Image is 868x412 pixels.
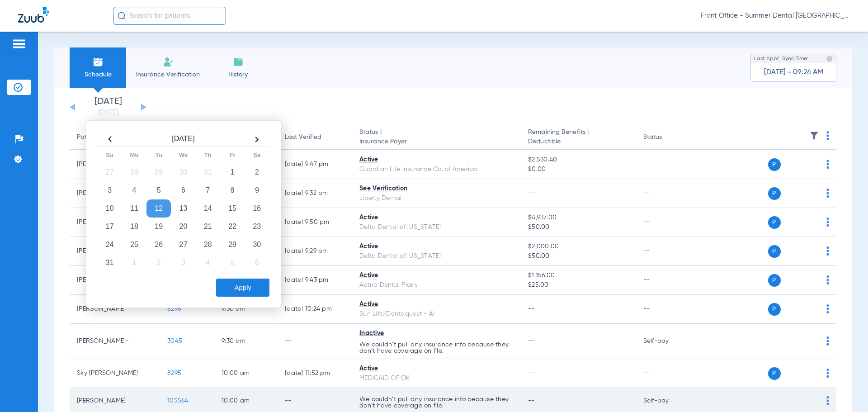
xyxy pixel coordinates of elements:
th: Status [636,125,697,150]
th: [DATE] [122,132,245,147]
input: Search for patients [113,7,226,25]
div: Liberty Dental [359,194,514,203]
td: 9:30 AM [214,295,278,324]
div: Active [359,155,514,165]
div: Delta Dental of [US_STATE] [359,223,514,232]
span: -- [528,190,535,196]
button: Apply [216,279,269,297]
img: Manual Insurance Verification [163,57,174,67]
span: $4,937.00 [528,213,628,223]
th: Status | [352,125,521,150]
div: Aetna Dental Plans [359,280,514,290]
li: [DATE] [81,97,135,117]
td: [DATE] 9:50 PM [278,208,352,237]
div: Active [359,271,514,280]
span: -- [528,398,535,404]
img: Search Icon [118,12,126,20]
div: See Verification [359,184,514,194]
img: group-dot-blue.svg [826,218,829,227]
td: -- [636,150,697,179]
img: group-dot-blue.svg [826,189,829,198]
div: Last Verified [285,133,345,142]
img: hamburger-icon [12,38,26,49]
img: group-dot-blue.svg [826,336,829,346]
div: Patient Name [77,133,153,142]
div: Active [359,213,514,223]
div: Sun Life/Dentaquest - AI [359,309,514,319]
p: We couldn’t pull any insurance info because they don’t have coverage on file. [359,396,514,409]
span: Insurance Payer [359,137,514,147]
span: $50.00 [528,223,628,232]
td: Self-pay [636,324,697,359]
img: group-dot-blue.svg [826,160,829,169]
img: History [233,57,244,67]
span: 105564 [167,398,189,404]
div: Active [359,364,514,374]
td: 9:30 AM [214,324,278,359]
td: [PERSON_NAME]- [70,324,160,359]
span: -- [528,338,535,344]
span: P [768,367,781,380]
div: Active [359,300,514,309]
th: Remaining Benefits | [521,125,636,150]
img: group-dot-blue.svg [826,304,829,313]
span: P [768,187,781,200]
span: Front Office - Summer Dental [GEOGRAPHIC_DATA] | Lumio Dental [701,11,850,20]
td: [DATE] 9:32 PM [278,179,352,208]
span: $2,000.00 [528,242,628,251]
span: $50.00 [528,251,628,261]
span: P [768,158,781,171]
div: Last Verified [285,133,321,142]
td: -- [636,179,697,208]
td: Sky [PERSON_NAME] [70,359,160,388]
td: [DATE] 9:47 PM [278,150,352,179]
td: -- [636,359,697,388]
span: -- [528,306,535,312]
span: Insurance Verification [133,70,203,79]
span: 8296 [167,306,181,312]
span: $2,530.40 [528,155,628,165]
img: Schedule [93,57,104,67]
span: 8295 [167,370,181,376]
a: [DATE] [81,108,135,117]
td: 10:00 AM [214,359,278,388]
div: Delta Dental of [US_STATE] [359,251,514,261]
span: P [768,303,781,316]
p: We couldn’t pull any insurance info because they don’t have coverage on file. [359,341,514,354]
div: Inactive [359,329,514,338]
span: -- [528,370,535,376]
div: Guardian Life Insurance Co. of America [359,165,514,174]
span: 3045 [167,338,182,344]
td: -- [636,237,697,266]
span: $25.00 [528,280,628,290]
img: Zuub Logo [18,7,49,23]
img: group-dot-blue.svg [826,275,829,284]
div: MEDICAID OF OK [359,374,514,383]
td: -- [636,208,697,237]
div: Active [359,242,514,251]
span: P [768,216,781,229]
span: Deductible [528,137,628,147]
iframe: Chat Widget [823,369,868,412]
span: P [768,274,781,287]
div: Patient Name [77,133,117,142]
td: -- [278,324,352,359]
span: $1,156.00 [528,271,628,280]
span: P [768,245,781,258]
td: [DATE] 9:43 PM [278,266,352,295]
img: group-dot-blue.svg [826,246,829,256]
td: -- [636,295,697,324]
span: $0.00 [528,165,628,174]
td: [DATE] 9:29 PM [278,237,352,266]
td: [DATE] 11:52 PM [278,359,352,388]
td: [PERSON_NAME] [70,295,160,324]
span: [DATE] - 09:24 AM [764,68,823,77]
span: History [217,70,259,79]
td: [DATE] 10:24 PM [278,295,352,324]
span: Schedule [76,70,119,79]
img: last sync help info [826,56,833,62]
td: -- [636,266,697,295]
img: filter.svg [810,131,819,140]
img: group-dot-blue.svg [826,131,829,140]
